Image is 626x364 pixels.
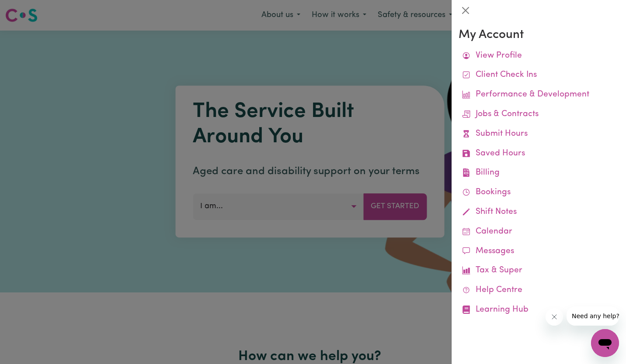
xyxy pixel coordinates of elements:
[459,28,619,43] h3: My Account
[459,65,619,85] a: Client Check Ins
[459,183,619,203] a: Bookings
[459,203,619,222] a: Shift Notes
[459,85,619,105] a: Performance & Development
[5,6,53,13] span: Need any help?
[459,281,619,300] a: Help Centre
[459,261,619,281] a: Tax & Super
[567,306,619,326] iframe: Message from company
[546,308,563,326] iframe: Close message
[459,222,619,242] a: Calendar
[459,124,619,144] a: Submit Hours
[459,46,619,66] a: View Profile
[459,144,619,164] a: Saved Hours
[459,105,619,124] a: Jobs & Contracts
[459,163,619,183] a: Billing
[459,300,619,320] a: Learning Hub
[591,329,619,357] iframe: Button to launch messaging window
[459,3,473,17] button: Close
[459,242,619,261] a: Messages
